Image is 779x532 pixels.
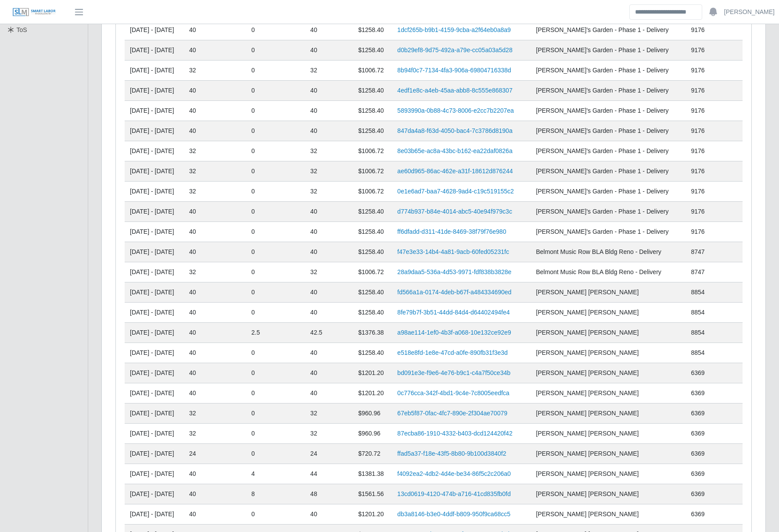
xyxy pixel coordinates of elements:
[184,323,246,343] td: 40
[246,141,305,161] td: 0
[305,363,353,383] td: 40
[305,182,353,202] td: 32
[184,403,246,424] td: 32
[184,303,246,323] td: 40
[353,343,392,363] td: $1258.40
[397,188,513,195] a: 0e1e6ad7-baa7-4628-9ad4-c19c519155c2
[125,323,184,343] td: [DATE] - [DATE]
[125,504,184,525] td: [DATE] - [DATE]
[353,262,392,282] td: $1006.72
[691,349,704,356] span: 8854
[536,208,668,215] span: [PERSON_NAME]'s Garden - Phase 1 - Delivery
[353,141,392,161] td: $1006.72
[305,343,353,363] td: 40
[17,26,27,33] span: ToS
[125,383,184,403] td: [DATE] - [DATE]
[246,81,305,101] td: 0
[125,282,184,303] td: [DATE] - [DATE]
[536,410,639,417] span: [PERSON_NAME] [PERSON_NAME]
[125,424,184,444] td: [DATE] - [DATE]
[305,141,353,161] td: 32
[691,309,704,316] span: 8854
[397,127,512,134] a: 847da4a8-f63d-4050-bac4-7c3786d8190a
[305,484,353,504] td: 48
[397,309,510,316] a: 8fe79b7f-3b51-44dd-84d4-d64402494fe4
[305,323,353,343] td: 42.5
[536,248,661,255] span: Belmont Music Row BLA Bldg Reno - Delivery
[353,61,392,81] td: $1006.72
[691,410,704,417] span: 6369
[397,208,512,215] a: d774b937-b84e-4014-abc5-40e94f979c3c
[397,87,512,94] a: 4edf1e8c-a4eb-45aa-abb8-8c555e868307
[246,464,305,484] td: 4
[536,127,668,134] span: [PERSON_NAME]'s Garden - Phase 1 - Delivery
[184,383,246,403] td: 40
[536,228,668,235] span: [PERSON_NAME]'s Garden - Phase 1 - Delivery
[246,222,305,242] td: 0
[397,248,509,255] a: f47e3e33-14b4-4a81-9acb-60fed05231fc
[397,46,512,54] a: d0b29ef8-9d75-492a-a79e-cc05a03a5d28
[246,403,305,424] td: 0
[184,182,246,202] td: 32
[246,383,305,403] td: 0
[125,202,184,222] td: [DATE] - [DATE]
[353,444,392,464] td: $720.72
[305,101,353,121] td: 40
[536,168,668,175] span: [PERSON_NAME]'s Garden - Phase 1 - Delivery
[691,470,704,477] span: 6369
[125,121,184,141] td: [DATE] - [DATE]
[691,490,704,497] span: 6369
[184,61,246,81] td: 32
[536,188,668,195] span: [PERSON_NAME]'s Garden - Phase 1 - Delivery
[184,81,246,101] td: 40
[246,484,305,504] td: 8
[305,504,353,525] td: 40
[305,222,353,242] td: 40
[536,490,639,497] span: [PERSON_NAME] [PERSON_NAME]
[536,26,668,33] span: [PERSON_NAME]'s Garden - Phase 1 - Delivery
[691,511,704,518] span: 6369
[12,7,56,17] img: SLM Logo
[125,61,184,81] td: [DATE] - [DATE]
[246,262,305,282] td: 0
[691,208,704,215] span: 9176
[353,242,392,262] td: $1258.40
[184,424,246,444] td: 32
[246,424,305,444] td: 0
[305,383,353,403] td: 40
[305,403,353,424] td: 32
[536,450,639,457] span: [PERSON_NAME] [PERSON_NAME]
[691,268,704,275] span: 8747
[353,383,392,403] td: $1201.20
[246,363,305,383] td: 0
[305,242,353,262] td: 40
[184,20,246,40] td: 40
[184,464,246,484] td: 40
[353,403,392,424] td: $960.96
[184,363,246,383] td: 40
[305,61,353,81] td: 32
[125,343,184,363] td: [DATE] - [DATE]
[353,121,392,141] td: $1258.40
[691,147,704,154] span: 9176
[246,182,305,202] td: 0
[691,228,704,235] span: 9176
[184,101,246,121] td: 40
[246,282,305,303] td: 0
[184,282,246,303] td: 40
[184,202,246,222] td: 40
[305,121,353,141] td: 40
[353,323,392,343] td: $1376.38
[246,303,305,323] td: 0
[536,87,668,94] span: [PERSON_NAME]'s Garden - Phase 1 - Delivery
[397,26,510,33] a: 1dcf265b-b9b1-4159-9cba-a2f64eb0a8a9
[125,242,184,262] td: [DATE] - [DATE]
[691,168,704,175] span: 9176
[353,484,392,504] td: $1561.56
[397,289,511,296] a: fd566a1a-0174-4deb-b67f-a484334690ed
[353,424,392,444] td: $960.96
[536,369,639,376] span: [PERSON_NAME] [PERSON_NAME]
[536,349,639,356] span: [PERSON_NAME] [PERSON_NAME]
[353,182,392,202] td: $1006.72
[353,40,392,61] td: $1258.40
